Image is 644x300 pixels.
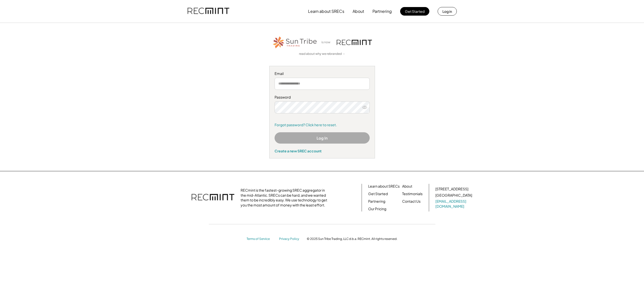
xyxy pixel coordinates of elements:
[435,199,473,209] a: [EMAIL_ADDRESS][DOMAIN_NAME]
[247,237,274,241] a: Terms of Service
[438,7,457,16] button: Log in
[275,71,370,76] div: Email
[372,6,392,16] button: Partnering
[368,184,400,189] a: Learn about SRECs
[402,199,421,204] a: Contact Us
[320,40,334,45] div: is now
[353,6,364,16] button: About
[307,237,397,241] div: © 2025 Sun Tribe Trading, LLC d.b.a. RECmint. All rights reserved.
[337,40,372,45] img: recmint-logotype%403x.png
[435,187,468,192] div: [STREET_ADDRESS]
[192,189,234,206] img: recmint-logotype%403x.png
[187,3,229,20] img: recmint-logotype%403x.png
[279,237,302,241] a: Privacy Policy
[299,52,345,56] a: read about why we rebranded →
[275,149,370,153] div: Create a new SREC account
[275,122,370,127] a: Forgot password? Click here to reset.
[272,35,318,49] img: STT_Horizontal_Logo%2B-%2BColor.png
[308,6,344,16] button: Learn about SRECs
[275,132,370,144] button: Log In
[400,7,429,16] button: Get Started
[368,199,385,204] a: Partnering
[402,191,423,196] a: Testimonials
[275,95,370,100] div: Password
[368,206,386,211] a: Our Pricing
[368,191,388,196] a: Get Started
[241,188,330,207] div: RECmint is the fastest-growing SREC aggregator in the mid-Atlantic. SRECs can be hard, and we wan...
[402,184,412,189] a: About
[435,193,472,198] div: [GEOGRAPHIC_DATA]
